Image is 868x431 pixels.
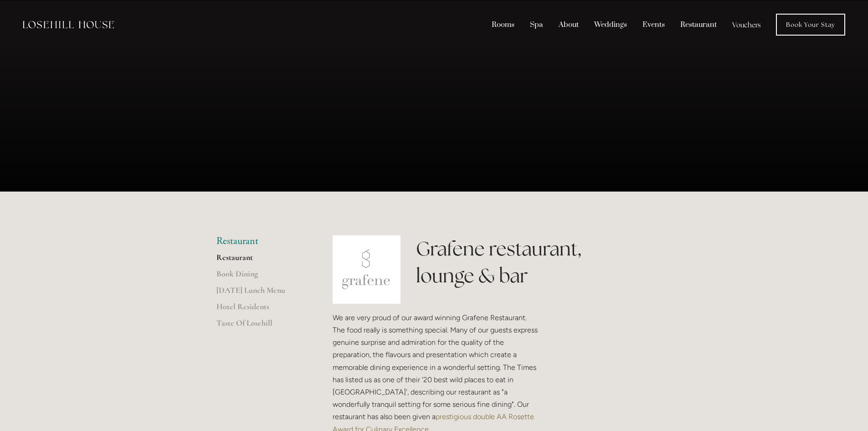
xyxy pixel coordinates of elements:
[216,269,303,285] a: Book Dining
[725,16,768,33] a: Vouchers
[216,318,303,334] a: Taste Of Losehill
[216,285,303,301] a: [DATE] Lunch Menu
[416,235,652,289] h1: Grafene restaurant, lounge & bar
[523,16,550,33] div: Spa
[216,252,303,269] a: Restaurant
[333,235,401,304] img: grafene.jpg
[23,21,114,28] img: Losehill House
[552,16,586,33] div: About
[216,301,303,318] a: Hotel Residents
[485,16,521,33] div: Rooms
[587,16,634,33] div: Weddings
[216,235,303,247] li: Restaurant
[673,16,724,33] div: Restaurant
[776,14,845,36] a: Book Your Stay
[636,16,672,33] div: Events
